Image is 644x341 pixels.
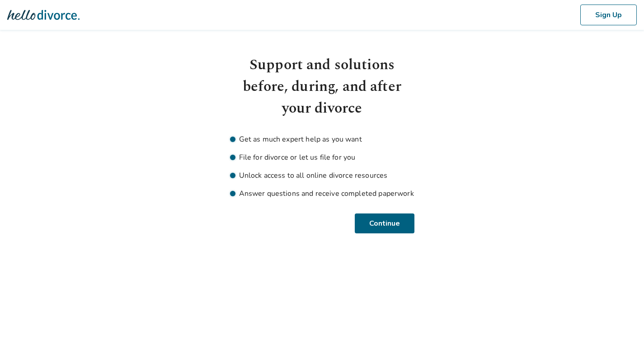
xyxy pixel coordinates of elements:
[230,170,414,181] li: Unlock access to all online divorce resources
[356,213,414,233] button: Continue
[230,54,414,119] h1: Support and solutions before, during, and after your divorce
[580,5,637,25] button: Sign Up
[230,188,414,199] li: Answer questions and receive completed paperwork
[7,6,80,24] img: Hello Divorce Logo
[230,152,414,163] li: File for divorce or let us file for you
[230,134,414,145] li: Get as much expert help as you want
